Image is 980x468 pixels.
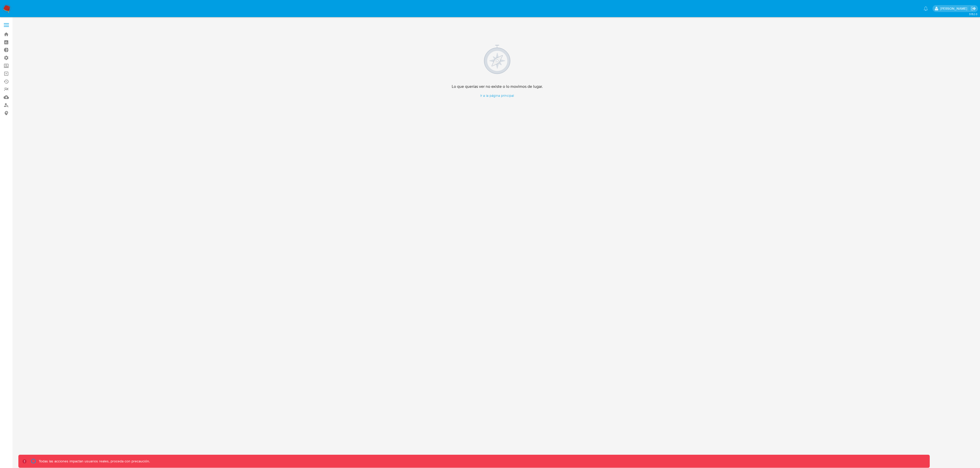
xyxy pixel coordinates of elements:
a: Ir a la página principal [452,93,543,98]
h4: Lo que querías ver no existe o lo movimos de lugar. [452,84,543,89]
a: Notificaciones [924,6,928,11]
p: Todas las acciones impactan usuarios reales, proceda con precaución. [38,459,150,464]
a: Salir [971,6,976,11]
p: leandrojossue.ramirez@mercadolibre.com.co [940,6,969,11]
